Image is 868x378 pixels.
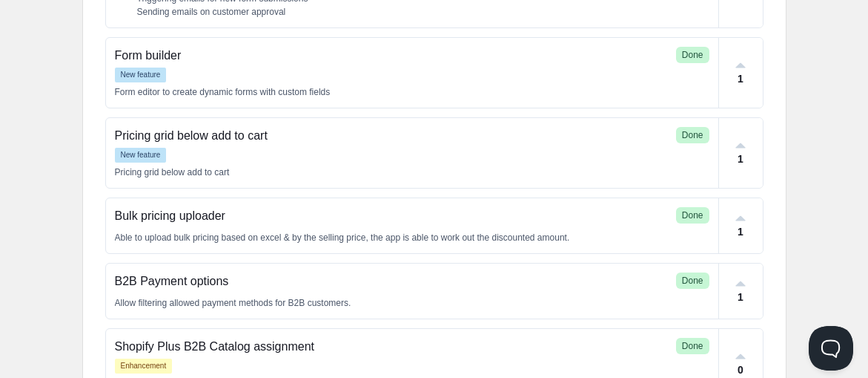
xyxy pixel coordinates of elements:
p: 1 [738,290,743,305]
p: Allow filtering allowed payment methods for B2B customers. [115,296,709,310]
p: 1 [738,224,743,240]
span: Enhancement [115,359,173,374]
p: Pricing grid below add to cart [115,166,709,179]
p: Form builder [115,47,670,65]
p: Pricing grid below add to cart [115,127,670,145]
iframe: Help Scout Beacon - Open [809,326,853,371]
span: Done [682,210,703,221]
p: 0 [738,362,743,378]
p: Able to upload bulk pricing based on excel & by the selling price, the app is able to work out th... [115,231,709,244]
p: Shopify Plus B2B Catalog assignment [115,338,670,356]
span: Done [682,341,703,351]
span: New feature [115,68,167,82]
p: 1 [738,151,743,167]
p: B2B Payment options [115,273,670,290]
p: Bulk pricing uploader [115,207,670,225]
span: Done [682,276,703,286]
span: Done [682,50,703,60]
span: Done [682,130,703,140]
li: Sending emails on customer approval [137,5,709,19]
p: 1 [738,71,743,87]
p: Form editor to create dynamic forms with custom fields [115,85,709,99]
span: New feature [115,148,167,163]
